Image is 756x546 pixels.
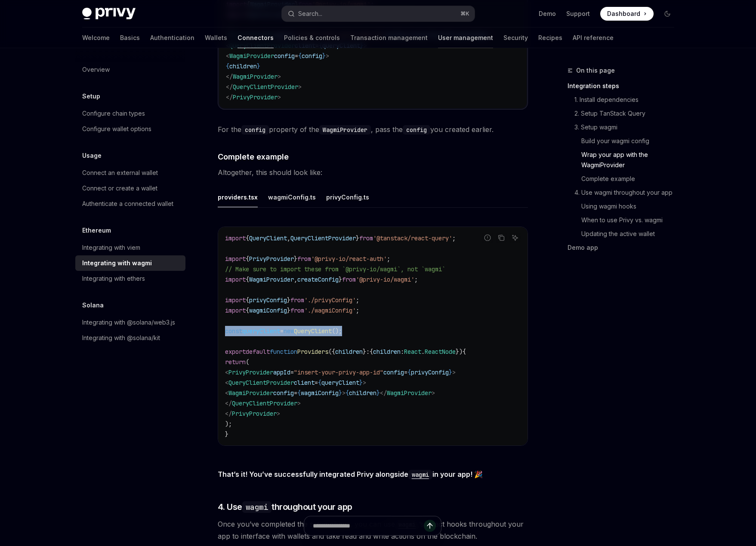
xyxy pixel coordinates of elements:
[568,120,681,134] a: 3. Setup wagmi
[82,91,100,101] h5: Setup
[311,255,387,263] span: '@privy-io/react-auth'
[290,307,304,314] span: from
[233,93,278,101] span: PrivyProvider
[150,28,194,48] a: Authentication
[238,28,274,48] a: Connectors
[249,276,294,283] span: WagmiProvider
[568,148,681,172] a: Wrap your app with the WagmiProvider
[387,389,432,397] span: WagmiProvider
[463,348,466,356] span: {
[274,52,295,60] span: config
[82,124,151,134] div: Configure wallet options
[268,187,316,207] div: wagmiConfig.ts
[376,389,380,397] span: }
[75,62,185,77] a: Overview
[290,368,294,376] span: =
[246,358,249,366] span: (
[225,379,228,386] span: <
[226,52,229,60] span: <
[380,389,387,397] span: </
[225,265,445,273] span: // Make sure to import these from `@privy-io/wagmi`, not `wagmi`
[225,255,246,263] span: import
[370,348,373,356] span: {
[411,368,449,376] span: privyConfig
[280,327,284,335] span: =
[573,28,614,48] a: API reference
[284,28,340,48] a: Policies & controls
[452,234,456,242] span: ;
[225,327,242,335] span: const
[359,234,373,242] span: from
[75,330,185,346] a: Integrating with @solana/kit
[297,255,311,263] span: from
[270,348,297,356] span: function
[366,348,370,356] span: :
[315,379,318,386] span: =
[356,234,359,242] span: }
[408,470,432,479] code: wagmi
[363,379,366,386] span: >
[218,187,258,207] div: providers.tsx
[600,7,654,21] a: Dashboard
[82,258,152,268] div: Integrating with wagmi
[218,501,352,513] span: 4. Use throughout your app
[356,307,359,314] span: ;
[75,255,185,271] a: Integrating with wagmi
[568,186,681,199] a: 4. Use wagmi throughout your app
[242,501,272,513] code: wagmi
[373,234,452,242] span: '@tanstack/react-query'
[304,307,356,314] span: './wagmiConfig'
[339,389,342,397] span: }
[273,389,294,397] span: config
[249,255,294,263] span: PrivyProvider
[225,420,232,428] span: );
[82,273,145,284] div: Integrating with ethers
[401,348,404,356] span: :
[322,52,326,60] span: }
[246,255,249,263] span: {
[75,181,185,196] a: Connect or create a wallet
[226,62,229,70] span: {
[82,183,157,193] div: Connect or create a wallet
[568,213,681,227] a: When to use Privy vs. wagmi
[332,327,342,335] span: ();
[82,108,145,119] div: Configure chain types
[568,93,681,107] a: 1. Install dependencies
[82,242,140,253] div: Integrating with viem
[225,399,232,407] span: </
[359,379,363,386] span: }
[229,62,257,70] span: children
[460,10,469,17] span: ⌘ K
[449,368,452,376] span: }
[407,368,411,376] span: {
[232,399,297,407] span: QueryClientProvider
[225,307,246,314] span: import
[82,8,136,20] img: dark logo
[294,255,297,263] span: }
[326,52,329,60] span: >
[225,296,246,304] span: import
[225,368,228,376] span: <
[241,125,269,135] code: config
[278,73,281,80] span: >
[313,516,424,535] input: Ask a question...
[568,79,681,93] a: Integration steps
[568,107,681,120] a: 2. Setup TanStack Query
[257,62,260,70] span: }
[249,234,287,242] span: QueryClient
[294,368,383,376] span: "insert-your-privy-app-id"
[328,348,335,356] span: ({
[294,327,332,335] span: QueryClient
[482,232,493,243] button: Report incorrect code
[496,232,507,243] button: Copy the contents from the code block
[233,83,298,91] span: QueryClientProvider
[75,315,185,330] a: Integrating with @solana/web3.js
[503,28,528,48] a: Security
[229,52,274,60] span: WagmiProvider
[287,234,290,242] span: ,
[438,28,493,48] a: User management
[228,368,273,376] span: PrivyProvider
[339,276,342,283] span: }
[249,296,287,304] span: privyConfig
[287,307,290,314] span: }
